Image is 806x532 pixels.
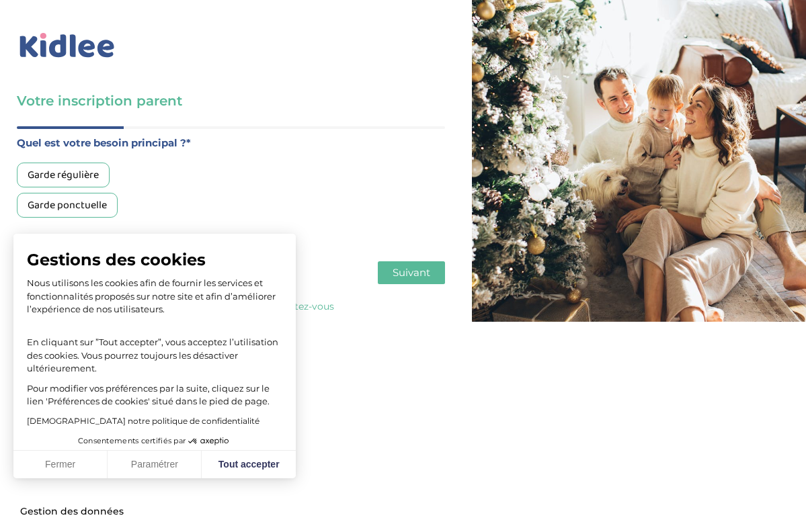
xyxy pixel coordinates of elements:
[27,416,259,426] a: [DEMOGRAPHIC_DATA] notre politique de confidentialité
[27,277,282,316] p: Nous utilisons les cookies afin de fournir les services et fonctionnalités proposés sur notre sit...
[27,382,282,408] p: Pour modifier vos préférences par la suite, cliquez sur le lien 'Préférences de cookies' situé da...
[188,421,229,461] svg: Axeptio
[17,30,118,61] img: logo_kidlee_bleu
[78,437,186,445] span: Consentements certifiés par
[108,451,202,479] button: Paramétrer
[259,300,334,312] a: Connectez-vous
[71,433,238,450] button: Consentements certifiés par
[17,193,118,218] div: Garde ponctuelle
[12,498,132,526] button: Gestion des données
[13,451,108,479] button: Fermer
[27,250,282,270] span: Gestions des cookies
[393,266,430,279] span: Suivant
[20,506,124,518] span: Gestion des données
[17,134,445,152] label: Quel est votre besoin principal ?*
[202,451,296,479] button: Tout accepter
[17,163,110,187] div: Garde régulière
[378,261,445,284] button: Suivant
[27,323,282,375] p: En cliquant sur ”Tout accepter”, vous acceptez l’utilisation des cookies. Vous pourrez toujours l...
[17,91,445,110] h3: Votre inscription parent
